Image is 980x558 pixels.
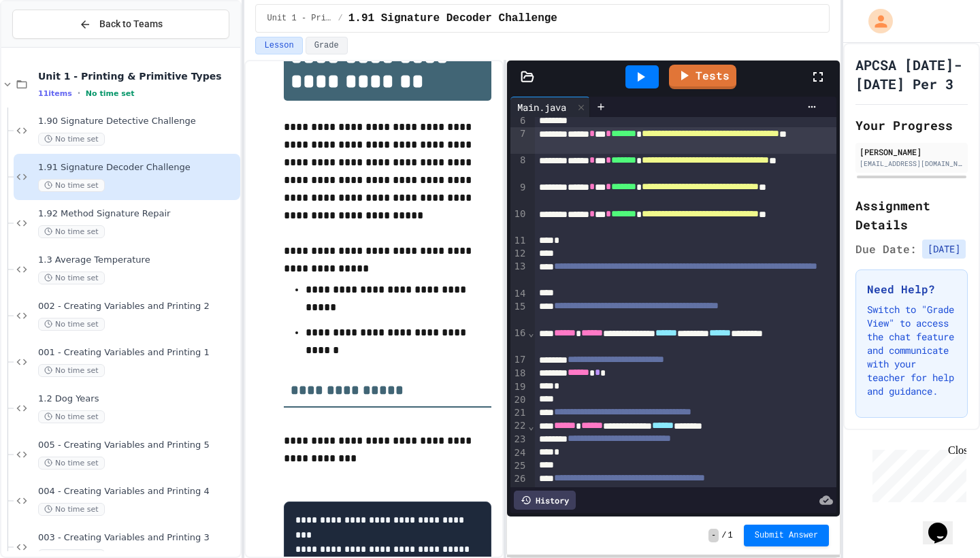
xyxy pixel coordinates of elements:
span: - [708,529,719,542]
span: No time set [38,410,105,423]
span: 1.91 Signature Decoder Challenge [348,10,557,27]
div: 24 [510,446,527,459]
div: [PERSON_NAME] [860,146,964,158]
div: 10 [510,208,527,234]
div: 11 [510,234,527,247]
span: Unit 1 - Printing & Primitive Types [267,13,332,24]
div: Main.java [510,97,590,117]
span: / [721,530,726,541]
div: 7 [510,127,527,154]
a: Tests [669,65,736,89]
div: Chat with us now!Close [5,5,94,86]
h3: Need Help? [867,281,956,297]
button: Back to Teams [12,10,229,39]
div: 21 [510,406,527,420]
span: 1.90 Signature Detective Challenge [38,116,238,127]
button: Submit Answer [744,525,830,546]
div: 26 [510,472,527,486]
div: 6 [510,114,527,127]
span: 004 - Creating Variables and Printing 4 [38,486,238,497]
div: 18 [510,367,527,380]
span: No time set [38,179,105,192]
span: No time set [38,503,105,516]
div: 19 [510,380,527,393]
div: 9 [510,181,527,208]
h2: Assignment Details [855,196,968,234]
div: 14 [510,287,527,300]
span: Fold line [527,327,534,338]
span: / [338,13,342,24]
span: No time set [38,318,105,331]
span: 002 - Creating Variables and Printing 2 [38,301,238,312]
div: 15 [510,300,527,327]
iframe: chat widget [923,504,966,544]
div: 16 [510,327,527,353]
div: 23 [510,433,527,446]
div: History [514,491,576,510]
span: Fold line [527,487,534,497]
span: 003 - Creating Variables and Printing 3 [38,532,238,544]
span: 11 items [38,89,72,98]
div: My Account [854,5,896,37]
span: No time set [38,364,105,377]
div: 17 [510,353,527,367]
span: 001 - Creating Variables and Printing 1 [38,347,238,359]
h1: APCSA [DATE]-[DATE] Per 3 [855,55,968,93]
h2: Your Progress [855,116,968,135]
iframe: chat widget [867,444,966,502]
span: Fold line [527,421,534,431]
span: Back to Teams [99,17,163,31]
span: 1.3 Average Temperature [38,255,238,266]
span: Due Date: [855,241,917,257]
div: 8 [510,154,527,180]
span: 1.92 Method Signature Repair [38,208,238,220]
span: 005 - Creating Variables and Printing 5 [38,440,238,451]
button: Grade [306,37,348,54]
div: 12 [510,247,527,260]
span: 1.91 Signature Decoder Challenge [38,162,238,174]
span: No time set [38,457,105,470]
span: Submit Answer [755,530,819,541]
span: No time set [86,89,135,98]
div: 25 [510,459,527,472]
span: No time set [38,133,105,146]
span: Unit 1 - Printing & Primitive Types [38,70,238,82]
div: 27 [510,485,527,499]
span: 1.2 Dog Years [38,393,238,405]
span: No time set [38,272,105,284]
div: 20 [510,393,527,406]
div: 13 [510,260,527,286]
span: 1 [728,530,732,541]
span: No time set [38,225,105,238]
span: • [78,88,80,99]
span: [DATE] [922,240,966,259]
div: [EMAIL_ADDRESS][DOMAIN_NAME] [860,159,964,169]
button: Lesson [255,37,302,54]
div: 22 [510,419,527,433]
p: Switch to "Grade View" to access the chat feature and communicate with your teacher for help and ... [867,303,956,398]
div: Main.java [510,100,573,114]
